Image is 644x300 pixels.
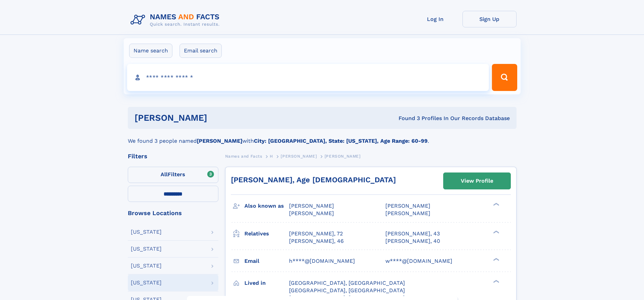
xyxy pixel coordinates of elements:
[461,173,493,189] div: View Profile
[129,44,172,58] label: Name search
[462,11,517,27] a: Sign Up
[127,64,489,91] input: search input
[128,210,218,216] div: Browse Locations
[128,153,218,159] div: Filters
[270,154,273,159] span: H
[254,138,428,144] b: City: [GEOGRAPHIC_DATA], State: [US_STATE], Age Range: 60-99
[270,152,273,160] a: H
[492,257,500,261] div: ❯
[408,11,462,27] a: Log In
[281,152,317,160] a: [PERSON_NAME]
[289,203,334,209] span: [PERSON_NAME]
[385,203,430,209] span: [PERSON_NAME]
[289,287,405,294] span: [GEOGRAPHIC_DATA], [GEOGRAPHIC_DATA]
[244,277,289,289] h3: Lived in
[281,154,317,159] span: [PERSON_NAME]
[444,173,510,189] a: View Profile
[325,154,361,159] span: [PERSON_NAME]
[244,200,289,212] h3: Also known as
[135,114,303,122] h1: [PERSON_NAME]
[244,228,289,239] h3: Relatives
[289,230,343,237] a: [PERSON_NAME], 72
[231,176,396,184] a: [PERSON_NAME], Age [DEMOGRAPHIC_DATA]
[385,237,440,245] a: [PERSON_NAME], 40
[225,152,262,160] a: Names and Facts
[131,229,162,235] div: [US_STATE]
[385,210,430,216] span: [PERSON_NAME]
[161,171,168,178] span: All
[180,44,222,58] label: Email search
[131,263,162,269] div: [US_STATE]
[385,230,440,237] a: [PERSON_NAME], 43
[244,255,289,267] h3: Email
[492,279,500,283] div: ❯
[492,64,517,91] button: Search Button
[131,246,162,252] div: [US_STATE]
[289,210,334,216] span: [PERSON_NAME]
[303,115,510,122] div: Found 3 Profiles In Our Records Database
[131,280,162,285] div: [US_STATE]
[289,237,344,245] a: [PERSON_NAME], 46
[128,167,218,183] label: Filters
[197,138,242,144] b: [PERSON_NAME]
[289,280,405,286] span: [GEOGRAPHIC_DATA], [GEOGRAPHIC_DATA]
[492,202,500,207] div: ❯
[492,230,500,234] div: ❯
[128,11,225,29] img: Logo Names and Facts
[128,129,517,145] div: We found 3 people named with .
